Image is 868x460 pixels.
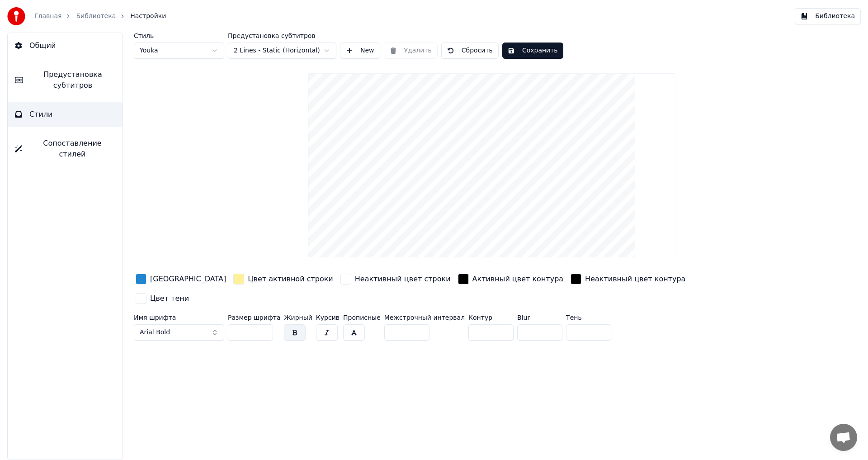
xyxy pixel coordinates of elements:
label: Blur [517,314,562,321]
button: Цвет тени [134,291,191,306]
label: Тень [566,314,611,321]
div: Неактивный цвет строки [355,274,451,285]
label: Имя шрифта [134,314,224,321]
button: Общий [8,33,123,58]
div: Активный цвет контура [472,274,564,285]
nav: breadcrumb [34,12,166,21]
a: Главная [34,12,61,21]
button: Неактивный цвет контура [569,272,687,286]
img: youka [7,7,25,25]
div: Открытый чат [830,424,857,451]
div: Цвет активной строки [248,274,333,285]
button: [GEOGRAPHIC_DATA] [134,272,228,286]
span: Настройки [130,12,166,21]
span: Сопоставление стилей [29,138,115,160]
button: Неактивный цвет строки [339,272,453,286]
button: Библиотека [795,8,861,24]
label: Жирный [284,314,312,321]
button: Сопоставление стилей [8,131,123,167]
div: Цвет тени [150,293,189,304]
button: Активный цвет контура [456,272,566,286]
button: Сохранить [502,43,563,59]
span: Общий [29,40,56,51]
button: Стили [8,102,123,127]
label: Межстрочный интервал [384,314,465,321]
label: Предустановка субтитров [228,33,336,39]
label: Прописные [343,314,381,321]
div: Неактивный цвет контура [585,274,685,285]
label: Курсив [316,314,340,321]
span: Arial Bold [140,328,170,337]
button: Предустановка субтитров [8,62,123,98]
label: Контур [468,314,514,321]
span: Стили [29,109,53,120]
label: Размер шрифта [228,314,280,321]
label: Стиль [134,33,224,39]
a: Библиотека [76,12,116,21]
span: Предустановка субтитров [30,69,115,91]
div: [GEOGRAPHIC_DATA] [150,274,226,285]
button: Цвет активной строки [231,272,335,286]
button: Сбросить [441,43,499,59]
button: New [340,43,380,59]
